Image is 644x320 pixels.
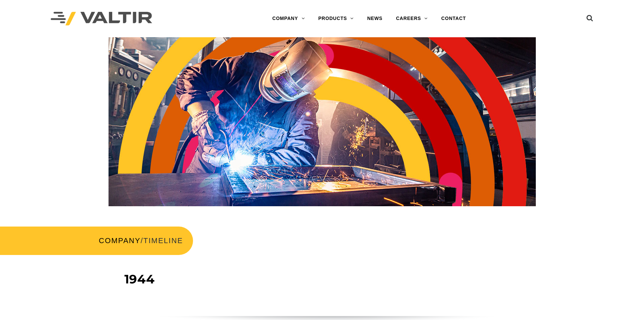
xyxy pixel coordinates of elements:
[51,12,152,26] img: Valtir
[99,236,141,245] a: COMPANY
[311,12,360,25] a: PRODUCTS
[109,37,536,206] img: Header_Timeline
[143,236,183,245] span: TIMELINE
[360,12,389,25] a: NEWS
[434,12,473,25] a: CONTACT
[124,272,155,286] span: 1944
[389,12,434,25] a: CAREERS
[265,12,311,25] a: COMPANY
